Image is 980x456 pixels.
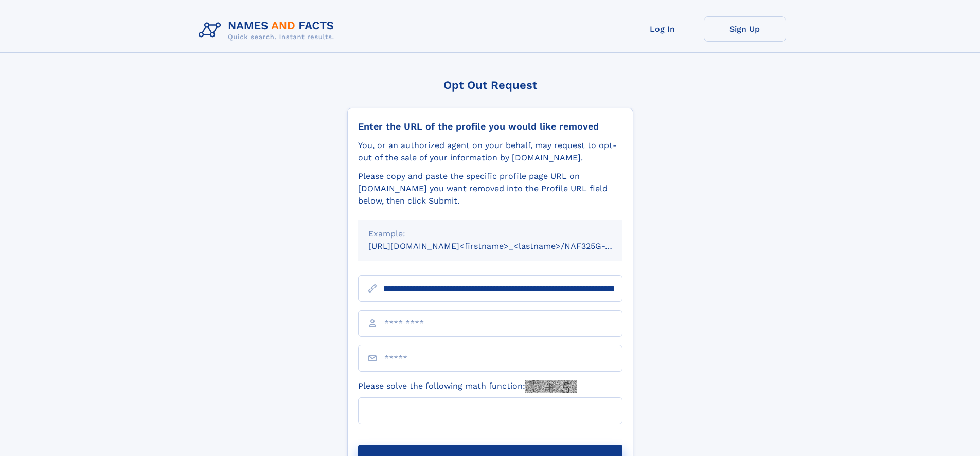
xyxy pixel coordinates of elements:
[621,16,704,42] a: Log In
[358,170,622,207] div: Please copy and paste the specific profile page URL on [DOMAIN_NAME] you want removed into the Pr...
[358,380,577,393] label: Please solve the following math function:
[704,16,786,42] a: Sign Up
[358,139,622,164] div: You, or an authorized agent on your behalf, may request to opt-out of the sale of your informatio...
[368,241,642,251] small: [URL][DOMAIN_NAME]<firstname>_<lastname>/NAF325G-xxxxxxxx
[358,121,622,132] div: Enter the URL of the profile you would like removed
[347,79,633,92] div: Opt Out Request
[368,228,612,240] div: Example:
[194,16,343,44] img: Logo Names and Facts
